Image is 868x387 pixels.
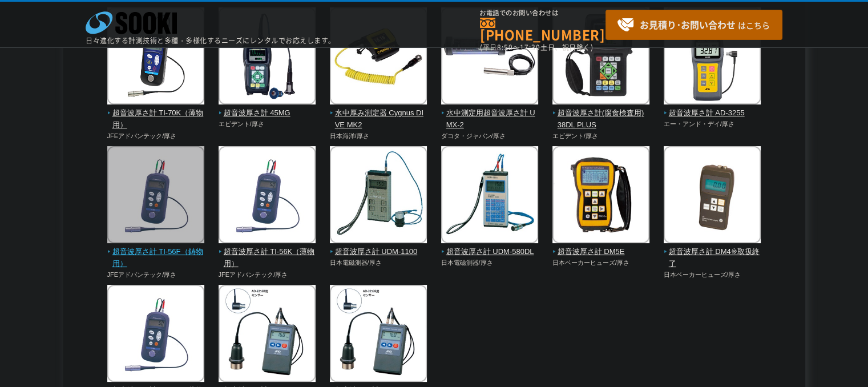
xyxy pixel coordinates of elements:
img: 超音波厚さ計 TI-55K（薄物用） [107,285,204,385]
span: 8:50 [497,42,513,53]
p: JFEアドバンテック/厚さ [107,270,205,280]
strong: お見積り･お問い合わせ [640,18,736,31]
span: 水中測定用超音波厚さ計 UMX-2 [441,107,539,131]
a: 超音波厚さ計 DM4※取扱終了 [664,235,761,269]
img: 水中測定用超音波厚さ計 UMX-2 [441,7,538,107]
a: 超音波厚さ計 45MG [219,96,316,119]
p: エー・アンド・デイ/厚さ [664,119,761,129]
img: 超音波厚さ計 AD-3255 [664,7,761,107]
p: 日本電磁測器/厚さ [441,258,539,268]
span: はこちら [617,17,770,34]
span: 超音波厚さ計 DM5E [552,246,650,258]
a: 超音波厚さ計 TI-70K（薄物用） [107,96,205,131]
p: エビデント/厚さ [219,119,316,129]
p: エビデント/厚さ [552,131,650,141]
p: 日本電磁測器/厚さ [330,258,427,268]
a: [PHONE_NUMBER] [480,18,605,41]
span: 超音波厚さ計(腐食検査用) 38DL PLUS [552,107,650,131]
span: (平日 ～ 土日、祝日除く) [480,42,593,53]
a: 超音波厚さ計 AD-3255 [664,96,761,119]
span: 超音波厚さ計 TI-70K（薄物用） [107,107,205,131]
p: 日本ベーカーヒューズ/厚さ [664,270,761,280]
p: 日本ベーカーヒューズ/厚さ [552,258,650,268]
img: 超音波厚さ計 AD-3253 [330,285,427,385]
span: 超音波厚さ計 45MG [219,107,316,119]
span: 超音波厚さ計 TI-56K（薄物用） [219,246,316,270]
span: 超音波厚さ計 TI-56F（鋳物用） [107,246,205,270]
img: 超音波厚さ計 TI-56F（鋳物用） [107,146,204,246]
span: 超音波厚さ計 UDM-580DL [441,246,539,258]
p: 日本海洋/厚さ [330,131,427,141]
span: お電話でのお問い合わせは [480,10,605,17]
p: 日々進化する計測技術と多種・多様化するニーズにレンタルでお応えします。 [86,37,336,44]
a: お見積り･お問い合わせはこちら [605,10,782,40]
a: 水中測定用超音波厚さ計 UMX-2 [441,96,539,131]
img: 超音波厚さ計 UDM-580DL [441,146,538,246]
img: 超音波厚さ計 TI-56K（薄物用） [219,146,316,246]
span: 水中厚み測定器 Cygnus DIVE MK2 [330,107,427,131]
a: 水中厚み測定器 Cygnus DIVE MK2 [330,96,427,131]
a: 超音波厚さ計 TI-56F（鋳物用） [107,235,205,269]
img: 超音波厚さ計(腐食検査用) 38DL PLUS [552,7,649,107]
a: 超音波厚さ計 DM5E [552,235,650,258]
p: ダコタ・ジャパン/厚さ [441,131,539,141]
img: 超音波厚さ計 45MG [219,7,316,107]
img: 超音波厚さ計 UDM-1100 [330,146,427,246]
img: 超音波厚さ計 AD-3253B [219,285,316,385]
p: JFEアドバンテック/厚さ [219,270,316,280]
img: 水中厚み測定器 Cygnus DIVE MK2 [330,7,427,107]
a: 超音波厚さ計 TI-56K（薄物用） [219,235,316,269]
a: 超音波厚さ計(腐食検査用) 38DL PLUS [552,96,650,131]
a: 超音波厚さ計 UDM-1100 [330,235,427,258]
span: 超音波厚さ計 AD-3255 [664,107,761,119]
img: 超音波厚さ計 DM5E [552,146,649,246]
span: 17:30 [520,42,540,53]
span: 超音波厚さ計 DM4※取扱終了 [664,246,761,270]
span: 超音波厚さ計 UDM-1100 [330,246,427,258]
img: 超音波厚さ計 TI-70K（薄物用） [107,7,204,107]
a: 超音波厚さ計 UDM-580DL [441,235,539,258]
p: JFEアドバンテック/厚さ [107,131,205,141]
img: 超音波厚さ計 DM4※取扱終了 [664,146,761,246]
